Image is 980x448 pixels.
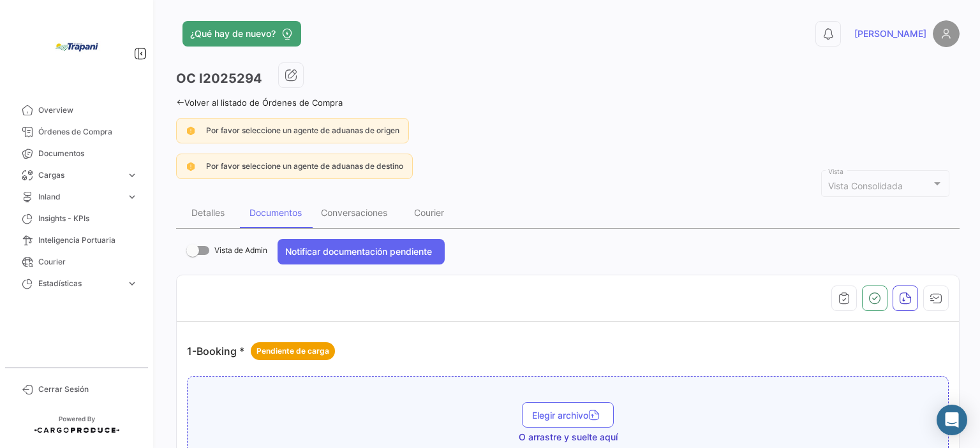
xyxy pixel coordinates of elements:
[206,161,403,171] span: Por favor seleccione un agente de aduanas de destino
[176,69,262,87] h3: OC I2025294
[522,402,614,428] button: Elegir archivo
[519,431,618,444] span: O arrastre y suelte aquí
[191,207,225,218] div: Detalles
[321,207,387,218] div: Conversaciones
[532,410,604,421] span: Elegir archivo
[206,126,399,135] span: Por favor seleccione un agente de aduanas de origen
[38,213,138,224] span: Insights - KPIs
[10,143,143,164] a: Documentos
[854,27,926,40] span: [PERSON_NAME]
[10,99,143,121] a: Overview
[176,98,343,108] a: Volver al listado de Órdenes de Compra
[38,148,138,159] span: Documentos
[10,251,143,273] a: Courier
[278,239,445,264] button: Notificar documentación pendiente
[187,342,335,360] p: 1-Booking *
[828,180,903,191] span: Vista Consolidada
[38,191,121,203] span: Inland
[126,278,138,289] span: expand_more
[38,384,138,395] span: Cerrar Sesión
[10,229,143,251] a: Inteligencia Portuaria
[249,207,302,218] div: Documentos
[45,15,108,79] img: bd005829-9598-4431-b544-4b06bbcd40b2.jpg
[38,126,138,138] span: Órdenes de Compra
[38,278,121,289] span: Estadísticas
[933,20,960,47] img: placeholder-user.png
[38,256,138,268] span: Courier
[214,243,267,258] span: Vista de Admin
[38,235,138,246] span: Inteligencia Portuaria
[10,121,143,143] a: Órdenes de Compra
[190,27,276,40] span: ¿Qué hay de nuevo?
[10,208,143,229] a: Insights - KPIs
[182,21,301,47] button: ¿Qué hay de nuevo?
[126,191,138,203] span: expand_more
[414,207,444,218] div: Courier
[256,345,329,357] span: Pendiente de carga
[38,105,138,116] span: Overview
[937,405,967,435] div: Abrir Intercom Messenger
[38,170,121,181] span: Cargas
[126,170,138,181] span: expand_more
